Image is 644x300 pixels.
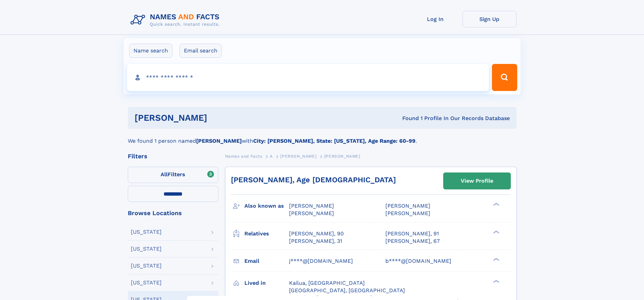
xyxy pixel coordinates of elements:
[492,64,517,91] button: Search Button
[127,64,489,91] input: search input
[461,173,493,189] div: View Profile
[135,114,305,122] h1: [PERSON_NAME]
[305,115,510,122] div: Found 1 Profile In Our Records Database
[289,237,342,245] a: [PERSON_NAME], 31
[492,279,500,283] div: ❯
[180,44,222,58] label: Email search
[253,138,415,144] b: City: [PERSON_NAME], State: [US_STATE], Age Range: 60-99
[270,154,273,159] span: A
[324,154,360,159] span: [PERSON_NAME]
[225,152,262,160] a: Names and Facts
[289,287,405,294] span: [GEOGRAPHIC_DATA], [GEOGRAPHIC_DATA]
[128,210,218,216] div: Browse Locations
[289,230,344,237] a: [PERSON_NAME], 90
[131,263,162,269] div: [US_STATE]
[128,129,517,145] div: We found 1 person named with .
[408,11,462,27] a: Log In
[128,153,218,159] div: Filters
[244,228,289,239] h3: Relatives
[385,210,430,216] span: [PERSON_NAME]
[131,246,162,252] div: [US_STATE]
[280,152,316,160] a: [PERSON_NAME]
[129,44,172,58] label: Name search
[492,230,500,234] div: ❯
[161,171,168,178] span: All
[289,210,334,216] span: [PERSON_NAME]
[196,138,242,144] b: [PERSON_NAME]
[231,176,396,184] a: [PERSON_NAME], Age [DEMOGRAPHIC_DATA]
[385,230,439,237] a: [PERSON_NAME], 91
[244,277,289,289] h3: Lived in
[462,11,517,27] a: Sign Up
[385,203,430,209] span: [PERSON_NAME]
[244,200,289,212] h3: Also known as
[289,280,365,286] span: Kailua, [GEOGRAPHIC_DATA]
[270,152,273,160] a: A
[128,11,225,29] img: Logo Names and Facts
[385,237,440,245] a: [PERSON_NAME], 67
[492,257,500,261] div: ❯
[244,255,289,267] h3: Email
[289,203,334,209] span: [PERSON_NAME]
[280,154,316,159] span: [PERSON_NAME]
[131,229,162,235] div: [US_STATE]
[131,280,162,285] div: [US_STATE]
[492,202,500,207] div: ❯
[128,167,218,183] label: Filters
[444,173,510,189] a: View Profile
